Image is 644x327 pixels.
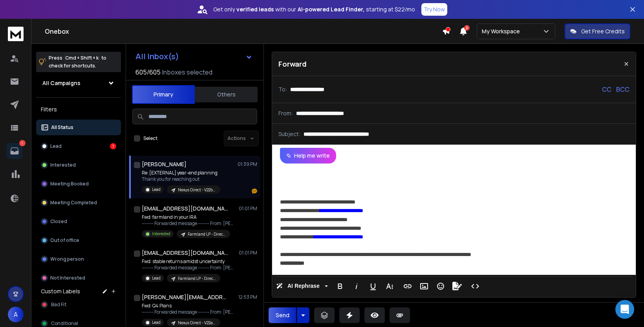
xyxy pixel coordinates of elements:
[36,120,121,135] button: All Status
[50,162,76,168] p: Interested
[188,231,225,237] p: Farmland LP - Direct Channel - Rani
[142,293,228,301] h1: [PERSON_NAME][EMAIL_ADDRESS][DOMAIN_NAME]
[50,256,84,262] p: Wrong person
[464,25,470,31] span: 2
[49,54,106,70] p: Press to check for shortcuts.
[41,287,80,295] h3: Custom Labels
[433,278,448,294] button: Emoticons
[152,187,161,193] p: Lead
[421,3,447,16] button: Try Now
[142,249,228,257] h1: [EMAIL_ADDRESS][DOMAIN_NAME]
[482,27,523,35] p: My Workspace
[278,85,287,93] p: To:
[178,187,216,193] p: Nexus Direct - V22b Messaging - Q4/Giving [DATE] planning - retarget
[274,278,329,294] button: AI Rephrase
[142,303,236,309] p: Fwd: Q4 Plans
[382,278,397,294] button: More Text
[36,297,121,312] button: Bad Fit
[417,278,432,294] button: Insert Image (⌘P)
[238,294,257,300] p: 12:53 PM
[51,320,78,327] span: Conditional
[142,220,236,227] p: ---------- Forwarded message --------- From: [PERSON_NAME]
[400,278,415,294] button: Insert Link (⌘K)
[280,148,336,163] button: Help me write
[51,124,73,131] p: All Status
[36,270,121,286] button: Not Interested
[238,161,257,167] p: 01:39 PM
[50,200,97,206] p: Meeting Completed
[50,143,62,149] p: Lead
[132,85,195,104] button: Primary
[142,214,236,220] p: Fwd: farmland in your IRA
[142,160,187,168] h1: [PERSON_NAME]
[239,250,257,256] p: 01:01 PM
[616,85,629,94] p: BCC
[36,214,121,229] button: Closed
[195,86,258,103] button: Others
[162,67,212,77] h3: Inboxes selected
[278,130,300,138] p: Subject:
[135,53,179,60] h1: All Inbox(s)
[581,27,625,35] p: Get Free Credits
[36,75,121,91] button: All Campaigns
[142,309,236,315] p: ---------- Forwarded message --------- From: [PERSON_NAME]
[36,104,121,115] h3: Filters
[349,278,364,294] button: Italic (⌘I)
[178,320,216,326] p: Nexus Direct - V22a Messaging - Q4/Giving [DATE] planning - new prospects
[50,237,79,243] p: Out of office
[42,79,80,87] h1: All Campaigns
[236,5,274,13] strong: verified leads
[278,58,307,69] p: Forward
[152,320,161,325] p: Lead
[50,181,89,187] p: Meeting Booked
[8,27,24,41] img: logo
[286,283,321,289] span: AI Rephrase
[298,5,364,13] strong: AI-powered Lead Finder,
[565,24,630,39] button: Get Free Credits
[239,205,257,212] p: 01:01 PM
[468,278,483,294] button: Code View
[450,278,465,294] button: Signature
[152,275,161,281] p: Lead
[278,109,293,117] p: From:
[269,307,296,323] button: Send
[129,49,259,64] button: All Inbox(s)
[142,258,236,265] p: Fwd: stable returns amidst uncertainty
[213,5,415,13] p: Get only with our starting at $22/mo
[36,251,121,267] button: Wrong person
[142,265,236,271] p: ---------- Forwarded message --------- From: [PERSON_NAME]
[51,302,66,308] span: Bad Fit
[142,176,220,182] p: Thank you for reaching out
[36,195,121,211] button: Meeting Completed
[178,276,216,282] p: Farmland LP - Direct Channel - [PERSON_NAME]
[142,170,220,176] p: Re: [EXTERNAL] year-end planning
[36,176,121,192] button: Meeting Booked
[36,233,121,248] button: Out of office
[7,143,22,159] a: 1
[152,231,170,237] p: Interested
[19,140,26,146] p: 1
[615,300,634,319] div: Open Intercom Messenger
[143,135,157,142] label: Select
[366,278,381,294] button: Underline (⌘U)
[36,138,121,154] button: Lead1
[135,67,161,77] span: 605 / 605
[424,5,445,13] p: Try Now
[64,53,100,62] span: Cmd + Shift + k
[602,85,611,94] p: CC
[36,157,121,173] button: Interested
[50,218,67,225] p: Closed
[45,27,442,36] h1: Onebox
[333,278,348,294] button: Bold (⌘B)
[50,275,85,281] p: Not Interested
[110,143,116,149] div: 1
[8,307,24,322] button: A
[142,205,228,213] h1: [EMAIL_ADDRESS][DOMAIN_NAME]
